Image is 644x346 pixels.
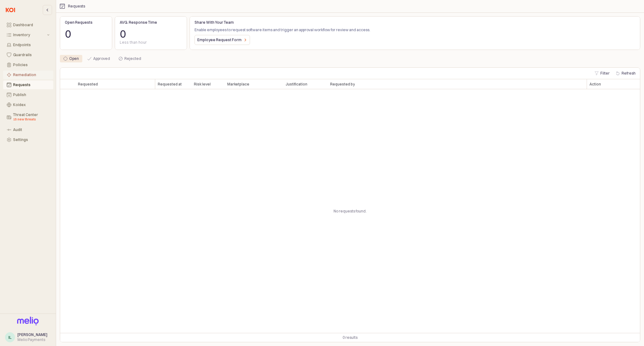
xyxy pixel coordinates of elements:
[3,31,53,39] button: Inventory
[13,103,50,107] div: Koidex
[13,93,50,97] div: Publish
[3,21,53,29] button: Dashboard
[194,82,211,87] span: Risk level
[124,55,141,62] div: Rejected
[3,41,53,49] button: Endpoints
[195,20,635,25] p: Share With Your Team
[343,334,358,341] div: 0 results
[13,23,50,27] div: Dashboard
[3,61,53,69] button: Policies
[286,82,307,87] span: Justification
[589,82,601,87] span: Action
[115,55,145,62] div: Rejected
[13,113,50,122] div: Threat Center
[197,37,242,42] p: Employee Request Form
[195,35,250,45] button: Employee Request Form
[330,82,355,87] span: Requested by
[78,82,98,87] span: Requested
[60,333,640,342] div: Table toolbar
[13,117,50,122] div: 15 new threats
[592,70,612,77] button: Filter
[93,55,110,62] div: Approved
[13,53,50,57] div: Guardrails
[13,83,50,87] div: Requests
[3,71,53,79] button: Remediation
[3,110,53,124] button: Threat Center
[60,55,83,62] div: Open
[3,100,53,109] button: Koidex
[84,55,114,62] div: Approved
[8,334,12,340] div: IL
[120,20,182,25] p: AVG. Response Time
[3,80,53,89] button: Requests
[120,40,182,45] div: Less than hour
[13,138,50,142] div: Settings
[17,337,47,342] div: Melio Payments
[60,89,640,333] div: No requests found.
[195,27,635,33] p: Enable employees to request software items and trigger an approval workflow for review and access.
[120,29,126,39] span: 0
[13,73,50,77] div: Remediation
[3,90,53,99] button: Publish
[65,20,103,25] p: Open Requests
[3,51,53,59] button: Guardrails
[65,28,71,40] span: 0
[17,332,47,337] span: [PERSON_NAME]
[13,43,50,47] div: Endpoints
[13,128,50,132] div: Audit
[613,70,638,77] button: Refresh
[5,332,15,342] button: IL
[158,82,182,87] span: Requested at
[13,63,50,67] div: Policies
[227,82,249,87] span: Marketplace
[3,135,53,144] button: Settings
[65,29,71,39] span: 0
[69,55,79,62] div: Open
[3,125,53,134] button: Audit
[120,28,126,40] span: 0
[68,4,85,8] div: Requests
[13,33,46,37] div: Inventory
